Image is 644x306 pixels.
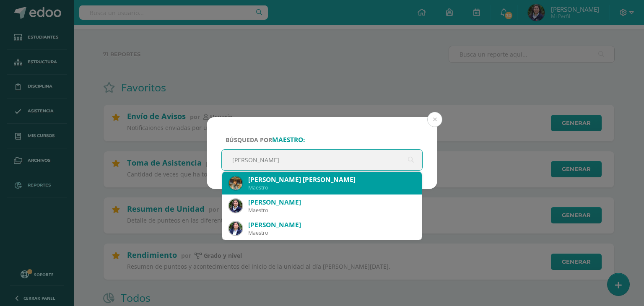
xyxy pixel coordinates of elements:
[248,207,415,214] div: Maestro
[272,135,305,144] strong: maestro:
[229,222,242,235] img: cc393a5ce9805ad72d48e0f4d9f74595.png
[248,198,415,207] div: [PERSON_NAME]
[229,176,242,190] img: 2dbaa8b142e8d6ddec163eea0aedc140.png
[226,136,305,144] span: Búsqueda por
[229,199,242,213] img: 2be0c1cd065edd92c4448cb3bb9d644f.png
[222,150,422,170] input: ej. Nicholas Alekzander, etc.
[427,112,442,127] button: Close (Esc)
[248,175,415,184] div: [PERSON_NAME] [PERSON_NAME]
[248,220,415,229] div: [PERSON_NAME]
[248,229,415,236] div: Maestro
[248,184,415,191] div: Maestro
